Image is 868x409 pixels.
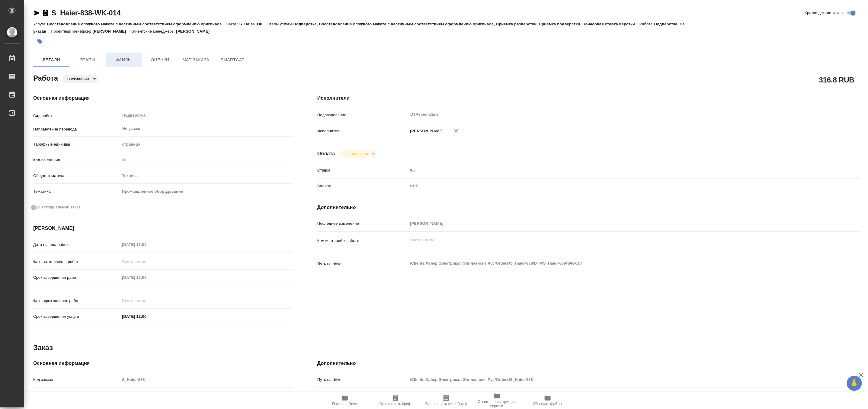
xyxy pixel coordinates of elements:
span: Ссылка на инструкции верстки [475,400,519,408]
p: Путь на drive [317,377,408,383]
input: Пустое поле [408,391,816,400]
div: Промышленное оборудование [120,186,293,197]
div: В ожидании [62,75,98,83]
input: Пустое поле [408,375,816,384]
p: Код заказа [33,377,120,383]
button: Скопировать ссылку для ЯМессенджера [33,9,40,17]
button: 🙏 [847,376,862,391]
span: SmartCat [218,56,247,64]
input: Пустое поле [120,375,293,384]
button: Папка на Drive [319,392,370,409]
p: Этапы услуги [267,22,293,26]
input: Пустое поле [408,219,816,228]
div: В ожидании [340,150,377,158]
span: Чат заказа [182,56,211,64]
a: S_Haier-838-WK-014 [51,9,121,17]
p: Дата начала работ [33,242,120,248]
span: Обновить файлы [533,402,562,406]
p: Направление перевода [33,126,120,132]
p: Заказ: [226,22,239,26]
p: Валюта [317,183,408,189]
input: Пустое поле [120,273,173,282]
p: Проектный менеджер [51,29,92,34]
span: Файлы [109,56,138,64]
input: Пустое поле [408,166,816,175]
h4: Дополнительно [317,204,861,211]
p: Общая тематика [33,173,120,179]
input: Пустое поле [120,257,173,266]
p: Срок завершения работ [33,275,120,281]
p: Факт. срок заверш. работ [33,298,120,304]
span: Оценки [146,56,175,64]
span: Папка на Drive [332,402,357,406]
span: Нотариальный заказ [42,204,80,210]
h2: Заказ [33,343,53,353]
p: Исполнитель [317,128,408,134]
input: Пустое поле [120,156,293,164]
p: Последнее изменение [317,221,408,227]
button: Обновить файлы [522,392,573,409]
button: Не оплачена [343,151,370,156]
span: 🙏 [849,377,860,390]
span: Скопировать мини-бриф [425,402,467,406]
button: Добавить тэг [33,35,46,48]
button: Скопировать ссылку [42,9,49,17]
button: Скопировать бриф [370,392,421,409]
h2: Работа [33,72,58,83]
h4: [PERSON_NAME] [33,225,293,232]
h4: Основная информация [33,360,293,367]
div: RUB [408,181,816,191]
input: ✎ Введи что-нибудь [120,312,173,321]
p: S_Haier-838 [239,22,267,26]
p: Услуга [33,22,47,26]
p: Вид работ [33,113,120,119]
input: Пустое поле [120,240,173,249]
button: Удалить исполнителя [450,124,463,137]
p: Тарифные единицы [33,141,120,147]
p: Восстановление сложного макета с частичным соответствием оформлению оригинала [47,22,226,26]
h4: Оплата [317,150,335,157]
div: страница [120,139,293,150]
p: [PERSON_NAME] [93,29,131,34]
span: Этапы [73,56,102,64]
input: Пустое поле [120,296,173,305]
h4: Исполнители [317,95,861,102]
p: Подверстка, Восстановление сложного макета с частичным соответствием оформлению оригинала, Приемк... [293,22,639,26]
div: Техника [120,171,293,181]
h4: Дополнительно [317,360,861,367]
p: Факт. дата начала работ [33,259,120,265]
p: [PERSON_NAME] [408,128,444,134]
button: В ожидании [66,76,91,82]
input: Пустое поле [120,391,293,400]
p: Тематика [33,188,120,195]
p: Путь на drive [317,261,408,267]
span: Детали [37,56,66,64]
p: Клиентские менеджеры [131,29,176,34]
p: Срок завершения услуги [33,314,120,320]
span: Кратко детали заказа [805,10,845,16]
p: Кол-во единиц [33,157,120,163]
button: Ссылка на инструкции верстки [472,392,522,409]
span: Скопировать бриф [380,402,411,406]
textarea: /Clients/Хайер Электрикал Эпплаенсиз Рус/Orders/S_Haier-838/DTP/S_Haier-838-WK-014 [408,258,816,269]
p: Работа [639,22,654,26]
h4: Основная информация [33,95,293,102]
p: Подразделение [317,112,408,118]
p: Комментарий к работе [317,238,408,244]
p: [PERSON_NAME] [176,29,214,34]
h2: 316.8 RUB [819,75,854,85]
button: Скопировать мини-бриф [421,392,472,409]
p: Ставка [317,167,408,173]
